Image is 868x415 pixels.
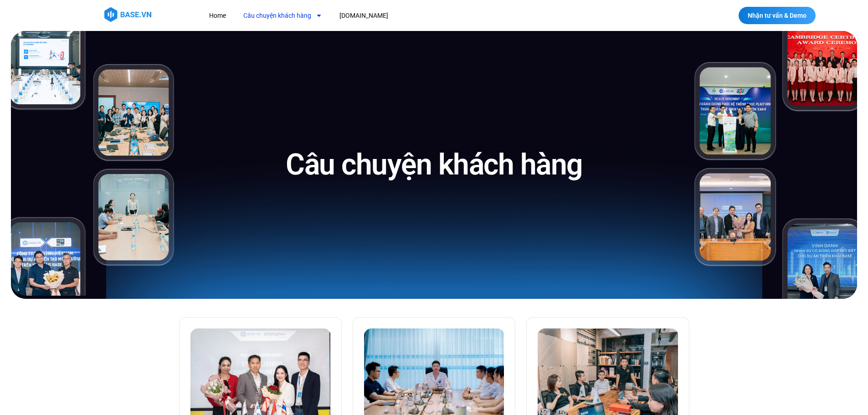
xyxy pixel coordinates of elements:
[202,7,555,24] nav: Menu
[236,7,329,24] a: Câu chuyện khách hàng
[202,7,233,24] a: Home
[333,7,395,24] a: [DOMAIN_NAME]
[748,12,806,19] span: Nhận tư vấn & Demo
[286,146,582,184] h1: Câu chuyện khách hàng
[739,7,816,24] a: Nhận tư vấn & Demo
